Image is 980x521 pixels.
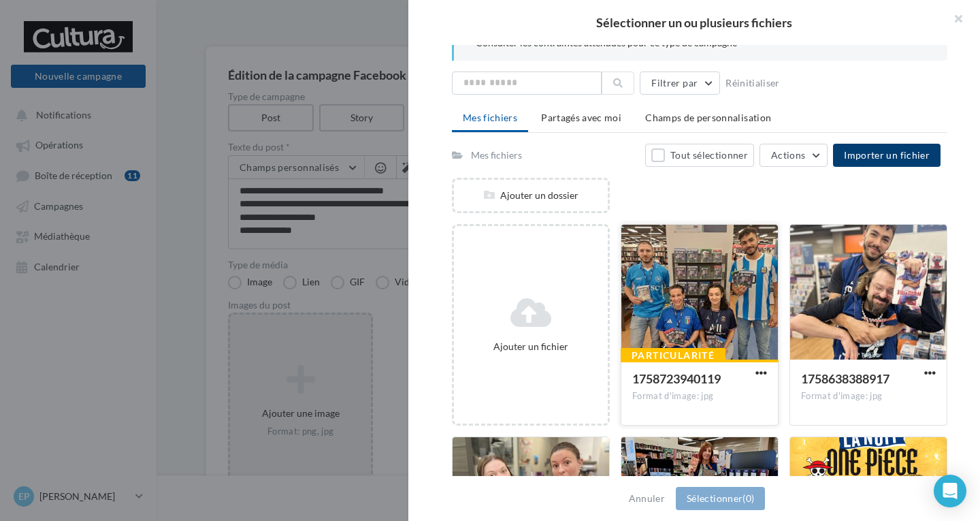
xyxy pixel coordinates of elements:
[621,348,725,363] div: Particularité
[640,72,720,95] button: Filtrer par
[676,487,765,510] button: Sélectionner(0)
[720,75,785,91] button: Réinitialiser
[632,390,767,402] div: Format d'image: jpg
[463,112,517,123] span: Mes fichiers
[844,149,930,161] span: Importer un fichier
[632,371,721,386] span: 1758723940119
[645,112,771,123] span: Champs de personnalisation
[759,144,828,167] button: Actions
[771,149,805,161] span: Actions
[471,148,522,162] div: Mes fichiers
[801,390,936,402] div: Format d'image: jpg
[623,490,670,507] button: Annuler
[801,371,889,386] span: 1758638388917
[430,16,958,29] h2: Sélectionner un ou plusieurs fichiers
[742,492,754,504] span: (0)
[454,189,608,202] div: Ajouter un dossier
[833,144,941,167] button: Importer un fichier
[459,340,602,353] div: Ajouter un fichier
[934,475,966,507] div: Open Intercom Messenger
[645,144,754,167] button: Tout sélectionner
[541,112,621,123] span: Partagés avec moi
